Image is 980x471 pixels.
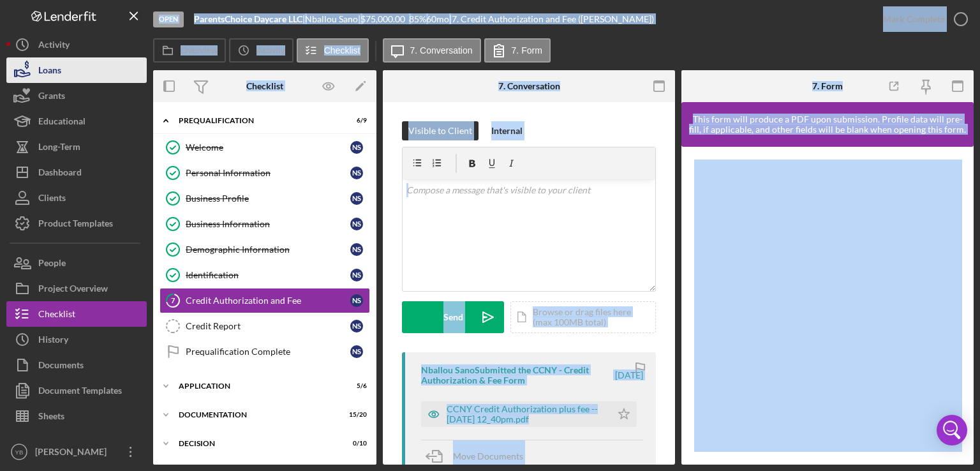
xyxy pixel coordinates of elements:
[421,401,637,427] button: CCNY Credit Authorization plus fee -- [DATE] 12_40pm.pdf
[350,269,363,281] div: N S
[160,211,370,237] a: Business InformationNS
[883,6,945,32] div: Mark Complete
[870,6,974,32] button: Mark Complete
[160,262,370,288] a: IdentificationNS
[179,382,335,390] div: Application
[6,301,147,327] button: Checklist
[160,186,370,211] a: Business ProfileNS
[6,327,147,352] button: History
[408,121,472,140] div: Visible to Client
[6,276,147,301] a: Project Overview
[453,451,523,461] span: Move Documents
[186,270,350,280] div: Identification
[694,160,962,452] iframe: Lenderfit form
[688,114,967,135] div: This form will produce a PDF upon submission. Profile data will pre-fill, if applicable, and othe...
[421,365,613,385] div: Nballou Sano Submitted the CCNY - Credit Authorization & Fee Form
[360,14,409,24] div: $75,000.00
[186,142,350,153] div: Welcome
[350,192,363,205] div: N S
[186,321,350,331] div: Credit Report
[38,403,64,432] div: Sheets
[350,141,363,154] div: N S
[344,411,367,419] div: 15 / 20
[350,218,363,230] div: N S
[443,301,463,333] div: Send
[409,14,426,24] div: 85 %
[6,378,147,403] button: Document Templates
[38,352,84,381] div: Documents
[6,352,147,378] button: Documents
[186,193,350,204] div: Business Profile
[402,301,504,333] button: Send
[179,117,335,124] div: Prequalification
[256,45,285,56] label: Activity
[615,370,643,380] time: 2025-08-04 16:40
[171,296,175,304] tspan: 7
[194,14,305,24] div: |
[484,38,551,63] button: 7. Form
[498,81,560,91] div: 7. Conversation
[344,382,367,390] div: 5 / 6
[937,415,967,445] div: Open Intercom Messenger
[15,449,24,456] text: YB
[383,38,481,63] button: 7. Conversation
[186,168,350,178] div: Personal Information
[410,45,473,56] label: 7. Conversation
[38,327,68,355] div: History
[426,14,449,24] div: 60 mo
[449,14,654,24] div: | 7. Credit Authorization and Fee ([PERSON_NAME])
[512,45,542,56] label: 7. Form
[160,160,370,186] a: Personal InformationNS
[491,121,523,140] div: Internal
[350,167,363,179] div: N S
[160,237,370,262] a: Demographic InformationNS
[229,38,293,63] button: Activity
[350,320,363,333] div: N S
[186,219,350,229] div: Business Information
[181,45,218,56] label: Overview
[6,403,147,429] button: Sheets
[485,121,529,140] button: Internal
[812,81,843,91] div: 7. Form
[350,345,363,358] div: N S
[186,347,350,357] div: Prequalification Complete
[402,121,479,140] button: Visible to Client
[153,11,184,27] div: Open
[38,276,108,304] div: Project Overview
[160,339,370,364] a: Prequalification CompleteNS
[179,440,335,447] div: Decision
[38,378,122,407] div: Document Templates
[297,38,369,63] button: Checklist
[160,135,370,160] a: WelcomeNS
[160,288,370,313] a: 7Credit Authorization and FeeNS
[350,243,363,256] div: N S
